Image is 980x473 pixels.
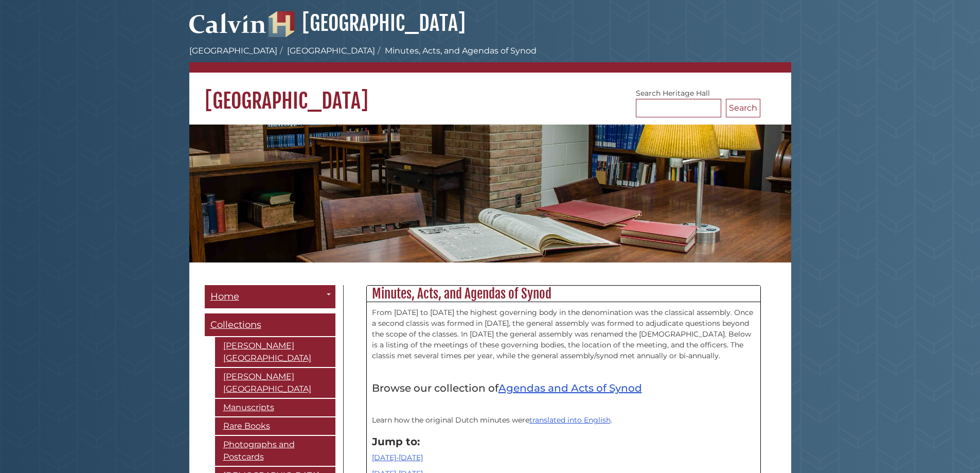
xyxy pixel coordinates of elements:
li: Minutes, Acts, and Agendas of Synod [375,45,537,57]
p: Learn how the original Dutch minutes were . [372,415,755,426]
h4: Browse our collection of [372,382,755,394]
a: [DATE]-[DATE] [372,453,423,462]
a: [GEOGRAPHIC_DATA] [287,46,375,56]
a: [PERSON_NAME][GEOGRAPHIC_DATA] [215,337,335,367]
a: Rare Books [215,417,335,435]
nav: breadcrumb [189,45,791,73]
a: translated into English [529,415,611,425]
a: Calvin University [189,24,266,33]
p: From [DATE] to [DATE] the highest governing body in the denomination was the classical assembly. ... [372,307,755,361]
span: Home [210,291,239,302]
a: Manuscripts [215,399,335,416]
img: Hekman Library Logo [269,11,294,37]
a: Home [205,285,335,308]
a: [GEOGRAPHIC_DATA] [269,10,466,36]
button: Search [726,99,760,117]
h1: [GEOGRAPHIC_DATA] [189,73,791,114]
a: [PERSON_NAME][GEOGRAPHIC_DATA] [215,368,335,398]
span: Collections [210,319,261,330]
a: Photographs and Postcards [215,436,335,466]
strong: Jump to: [372,435,420,448]
a: Agendas and Acts of Synod [498,382,642,394]
a: [GEOGRAPHIC_DATA] [189,46,277,56]
h2: Minutes, Acts, and Agendas of Synod [367,286,760,302]
img: Calvin [189,8,266,37]
a: Collections [205,313,335,337]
